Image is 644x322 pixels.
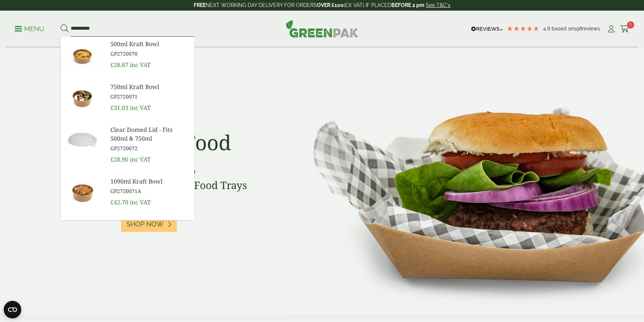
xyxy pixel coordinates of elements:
img: GP2720071 [61,79,105,115]
span: inc VAT [130,61,151,69]
span: £28.90 [110,155,128,163]
span: 198 [574,26,582,32]
span: reviews [582,26,600,32]
span: GP2720071A [110,187,188,195]
div: 4.79 Stars [506,25,539,32]
p: Kraft Burger Tray [121,119,286,129]
span: 4.8 [543,26,552,32]
span: GP2720072 [110,144,188,152]
strong: BEFORE 2 pm [391,2,424,8]
img: GreenPak Supplies [286,20,358,37]
span: Shop Now [127,220,164,228]
span: GP2720071 [110,93,188,100]
a: 0 [620,23,629,34]
span: Clear Domed Lid - Fits 500ml & 750ml [110,125,188,143]
span: £42.70 [110,198,128,206]
a: 1090ml Kraft Bowl GP2720071A [110,177,188,195]
i: My Account [607,25,616,33]
span: £31.03 [110,104,128,112]
strong: OVER £100 [317,2,344,8]
span: inc VAT [130,198,151,206]
img: GP2720071A [61,174,105,209]
i: Cart [620,25,629,33]
span: £28.87 [110,61,128,69]
img: GP2720072B [61,217,105,252]
a: See T&C's [426,2,450,8]
span: 0 [627,21,634,29]
img: Street Food Classics [290,48,644,314]
p: Menu [15,25,44,33]
a: Shop Now [121,216,177,232]
a: Clear Domed Lid - Fits 500ml & 750ml GP2720072 [110,125,188,152]
a: 500ml Kraft Bowl GP2720070 [110,40,188,58]
span: inc VAT [130,155,151,163]
img: REVIEWS.io [471,26,503,32]
span: inc VAT [130,104,151,112]
button: Open CMP widget [4,301,21,318]
span: GP2720070 [110,50,188,58]
h3: Wide Range of Food Trays [121,179,286,192]
span: 500ml Kraft Bowl [110,40,188,48]
span: 750ml Kraft Bowl [110,82,188,91]
a: Menu [15,25,44,32]
span: Based on [552,26,574,32]
img: GP2720070 [61,37,105,72]
strong: FREE [194,2,206,8]
img: GP2720072 [61,122,105,158]
span: 1090ml Kraft Bowl [110,177,188,186]
h2: Street Food Classics [121,130,286,179]
a: 750ml Kraft Bowl GP2720071 [110,82,188,100]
